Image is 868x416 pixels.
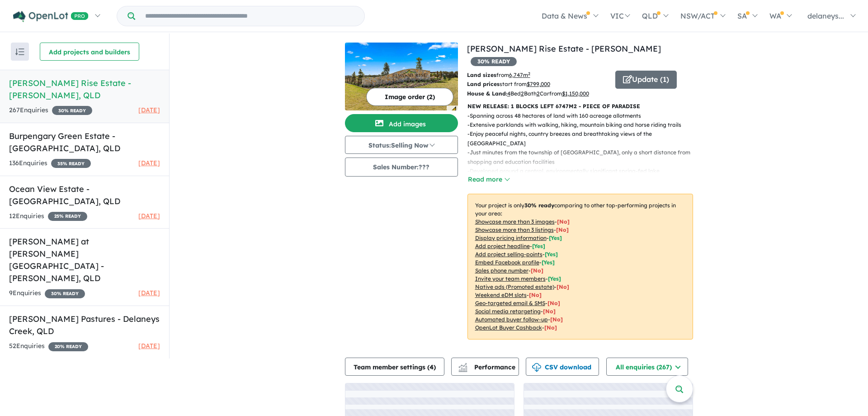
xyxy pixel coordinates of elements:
span: [No] [550,316,563,323]
b: 30 % ready [524,202,554,209]
h5: [PERSON_NAME] Pastures - Delaneys Creek , QLD [9,313,160,337]
button: Add projects and builders [40,43,139,61]
u: OpenLot Buyer Cashback [475,324,542,331]
button: Read more [467,174,510,185]
button: Add images [345,114,458,132]
u: $ 799,000 [527,81,550,87]
div: 267 Enquir ies [9,105,92,116]
span: [ Yes ] [548,275,561,282]
u: Display pricing information [475,234,547,241]
div: 136 Enquir ies [9,158,91,169]
img: line-chart.svg [458,363,467,368]
span: [No] [557,283,569,290]
img: bar-chart.svg [458,366,467,372]
u: 6,747 m [509,72,530,78]
b: House & Land: [467,90,507,97]
button: Image order (2) [366,88,453,106]
img: Openlot PRO Logo White [13,11,89,22]
span: [ No ] [556,226,569,233]
u: Automated buyer follow-up [475,316,548,323]
b: Land prices [467,81,500,87]
span: [DATE] [138,342,160,350]
span: [ Yes ] [545,251,558,258]
span: 20 % READY [48,342,88,351]
u: Geo-targeted email & SMS [475,300,545,306]
img: download icon [532,363,541,372]
u: Social media retargeting [475,308,541,315]
button: CSV download [526,358,599,376]
p: - Spanning across 48 hectares of land with 160 acreage allotments [467,111,700,120]
span: 30 % READY [45,289,85,298]
span: [No] [544,324,557,331]
div: 9 Enquir ies [9,288,85,299]
sup: 2 [528,71,530,76]
img: sort.svg [15,48,24,55]
u: 2 [537,90,540,97]
u: Invite your team members [475,275,546,282]
h5: [PERSON_NAME] at [PERSON_NAME][GEOGRAPHIC_DATA] - [PERSON_NAME] , QLD [9,235,160,284]
h5: Burpengary Green Estate - [GEOGRAPHIC_DATA] , QLD [9,130,160,154]
div: 52 Enquir ies [9,341,88,352]
u: 2 [521,90,524,97]
button: Sales Number:??? [345,158,458,177]
span: [ Yes ] [549,234,562,241]
b: Land sizes [467,72,496,78]
p: Bed Bath Car from [467,89,609,98]
h5: [PERSON_NAME] Rise Estate - [PERSON_NAME] , QLD [9,77,160,101]
button: Team member settings (4) [345,358,444,376]
span: [ Yes ] [532,243,545,249]
u: Sales phone number [475,267,528,274]
button: Update (1) [615,71,677,89]
p: Your project is only comparing to other top-performing projects in your area: - - - - - - - - - -... [467,194,693,339]
p: from [467,71,609,80]
span: delaneys... [807,11,844,20]
span: 35 % READY [51,159,91,168]
span: [No] [529,292,542,298]
u: Embed Facebook profile [475,259,539,266]
u: Weekend eDM slots [475,292,527,298]
span: 4 [429,363,434,371]
p: - Just minutes from the township of [GEOGRAPHIC_DATA], only a short distance from shopping and ed... [467,148,700,167]
p: - Developed around a central, environmentally significant spring-fed lake [467,167,700,176]
span: [DATE] [138,289,160,297]
span: [No] [543,308,556,315]
img: Elwood Rise Estate - D'Aguilar [345,43,458,110]
span: 30 % READY [52,106,92,115]
span: [DATE] [138,212,160,220]
button: All enquiries (267) [606,358,688,376]
p: - Extensive parklands with walking, hiking, mountain biking and horse riding trails [467,120,700,129]
u: Add project selling-points [475,251,542,258]
span: 25 % READY [48,212,87,221]
span: [No] [547,300,560,306]
span: [ Yes ] [542,259,555,266]
h5: Ocean View Estate - [GEOGRAPHIC_DATA] , QLD [9,183,160,207]
button: Status:Selling Now [345,136,458,154]
span: [DATE] [138,159,160,167]
u: 4 [507,90,510,97]
u: $ 1,150,000 [562,90,589,97]
span: 30 % READY [471,57,517,66]
p: - Enjoy peaceful nights, country breezes and breathtaking views of the [GEOGRAPHIC_DATA] [467,129,700,148]
u: Showcase more than 3 images [475,218,555,225]
div: 12 Enquir ies [9,211,87,222]
span: [ No ] [557,218,570,225]
span: [ No ] [531,267,543,274]
u: Showcase more than 3 listings [475,226,554,233]
a: [PERSON_NAME] Rise Estate - [PERSON_NAME] [467,43,661,54]
span: Performance [460,363,515,371]
u: Native ads (Promoted estate) [475,283,554,290]
input: Try estate name, suburb, builder or developer [137,6,363,26]
span: [DATE] [138,106,160,114]
p: NEW RELEASE: 1 BLOCKS LEFT 6747M2 - PIECE OF PARADISE [467,102,693,111]
u: Add project headline [475,243,530,249]
p: start from [467,80,609,89]
button: Performance [451,358,519,376]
